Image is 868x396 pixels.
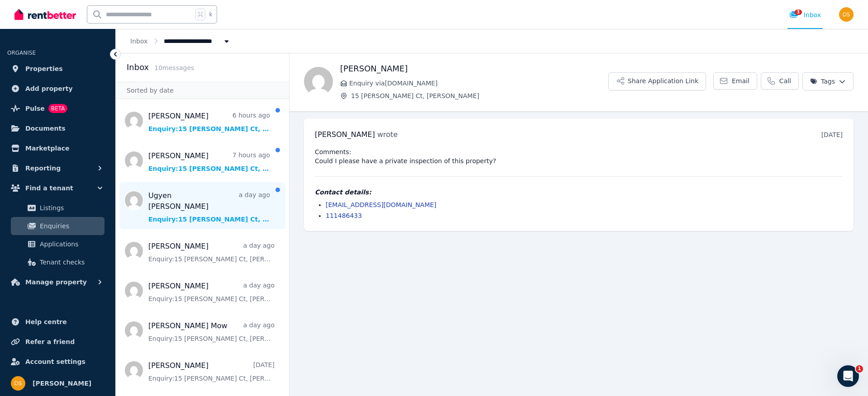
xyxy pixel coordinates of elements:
[25,277,87,288] span: Manage property
[25,83,73,94] span: Add property
[7,179,108,197] button: Find a tenant
[148,360,275,383] a: [PERSON_NAME][DATE]Enquiry:15 [PERSON_NAME] Ct, [PERSON_NAME].
[116,29,246,53] nav: Breadcrumb
[856,365,863,372] span: 1
[795,9,802,15] span: 3
[209,11,212,18] span: k
[25,316,67,327] span: Help centre
[839,7,854,22] img: Dan Spasojevic
[779,76,791,85] span: Call
[608,72,706,90] button: Share Application Link
[315,147,843,165] pre: Comments: Could I please have a private inspection of this property?
[148,241,275,264] a: [PERSON_NAME]a day agoEnquiry:15 [PERSON_NAME] Ct, [PERSON_NAME].
[48,104,67,113] span: BETA
[25,183,73,193] span: Find a tenant
[315,188,843,197] h4: Contact details:
[25,63,63,74] span: Properties
[761,72,799,90] a: Call
[148,151,270,173] a: [PERSON_NAME]7 hours agoEnquiry:15 [PERSON_NAME] Ct, [PERSON_NAME].
[315,130,375,139] span: [PERSON_NAME]
[40,221,101,231] span: Enquiries
[11,253,104,271] a: Tenant checks
[116,82,289,99] div: Sorted by date
[7,273,108,291] button: Manage property
[304,67,333,96] img: dorothy Hudson
[7,353,108,371] a: Account settings
[837,365,859,387] iframe: Intercom live chat
[789,10,821,19] div: Inbox
[7,159,108,177] button: Reporting
[25,336,75,347] span: Refer a friend
[25,103,45,114] span: Pulse
[810,77,835,86] span: Tags
[326,201,436,208] a: [EMAIL_ADDRESS][DOMAIN_NAME]
[33,378,91,389] span: [PERSON_NAME]
[377,130,398,139] span: wrote
[732,76,749,85] span: Email
[802,72,854,90] button: Tags
[7,50,36,56] span: ORGANISE
[148,190,270,224] a: Ugyen [PERSON_NAME]a day agoEnquiry:15 [PERSON_NAME] Ct, [PERSON_NAME].
[821,131,843,138] time: [DATE]
[7,333,108,351] a: Refer a friend
[7,139,108,157] a: Marketplace
[40,239,101,250] span: Applications
[11,199,104,217] a: Listings
[351,91,608,100] span: 15 [PERSON_NAME] Ct, [PERSON_NAME]
[7,313,108,331] a: Help centre
[7,99,108,118] a: PulseBETA
[148,281,275,303] a: [PERSON_NAME]a day agoEnquiry:15 [PERSON_NAME] Ct, [PERSON_NAME].
[127,61,149,74] h2: Inbox
[14,8,76,21] img: RentBetter
[130,38,147,45] a: Inbox
[11,235,104,253] a: Applications
[25,123,66,134] span: Documents
[349,79,608,88] span: Enquiry via [DOMAIN_NAME]
[25,163,61,174] span: Reporting
[7,119,108,137] a: Documents
[340,62,608,75] h1: [PERSON_NAME]
[154,64,194,71] span: 10 message s
[25,143,69,154] span: Marketplace
[40,257,101,268] span: Tenant checks
[326,212,362,219] a: 111486433
[7,80,108,98] a: Add property
[25,356,85,367] span: Account settings
[713,72,757,90] a: Email
[11,217,104,235] a: Enquiries
[148,111,270,133] a: [PERSON_NAME]6 hours agoEnquiry:15 [PERSON_NAME] Ct, [PERSON_NAME].
[148,321,275,343] a: [PERSON_NAME] Mowa day agoEnquiry:15 [PERSON_NAME] Ct, [PERSON_NAME].
[7,60,108,78] a: Properties
[40,203,101,213] span: Listings
[11,376,25,391] img: Dan Spasojevic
